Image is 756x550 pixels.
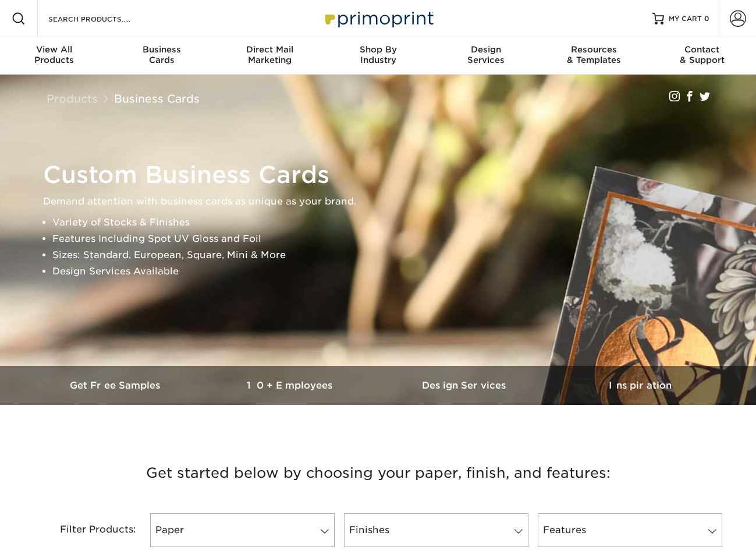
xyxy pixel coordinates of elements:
[43,193,724,210] p: Demand attention with business cards as unique as your brand.
[52,247,724,263] li: Sizes: Standard, European, Square, Mini & More
[324,44,432,65] div: Industry
[114,92,200,105] a: Business Cards
[540,37,648,75] a: Resources& Templates
[553,380,727,391] h3: Inspiration
[216,44,324,55] span: Direct Mail
[344,513,528,547] a: Finishes
[216,37,324,75] a: Direct MailMarketing
[216,44,324,65] div: Marketing
[538,513,722,547] a: Features
[378,366,553,405] a: Design Services
[52,214,724,231] li: Variety of Stocks & Finishes
[378,380,553,391] h3: Design Services
[324,37,432,75] a: Shop ByIndustry
[43,161,724,189] h1: Custom Business Cards
[150,513,335,547] a: Paper
[648,37,756,75] a: Contact& Support
[108,44,216,65] div: Cards
[540,44,648,65] div: & Templates
[648,44,756,55] span: Contact
[204,380,378,391] h3: 10+ Employees
[553,366,727,405] a: Inspiration
[432,37,540,75] a: DesignServices
[704,15,709,23] span: 0
[38,447,719,499] h3: Get started below by choosing your paper, finish, and features:
[108,37,216,75] a: BusinessCards
[432,44,540,55] span: Design
[204,366,378,405] a: 10+ Employees
[432,44,540,65] div: Services
[648,44,756,65] div: & Support
[29,513,145,547] div: Filter Products:
[320,6,436,31] img: Primoprint
[108,44,216,55] span: Business
[52,231,724,247] li: Features Including Spot UV Gloss and Foil
[47,92,98,105] a: Products
[47,12,161,26] input: SEARCH PRODUCTS.....
[29,380,204,391] h3: Get Free Samples
[669,14,702,24] span: MY CART
[29,366,204,405] a: Get Free Samples
[52,263,724,280] li: Design Services Available
[324,44,432,55] span: Shop By
[540,44,648,55] span: Resources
